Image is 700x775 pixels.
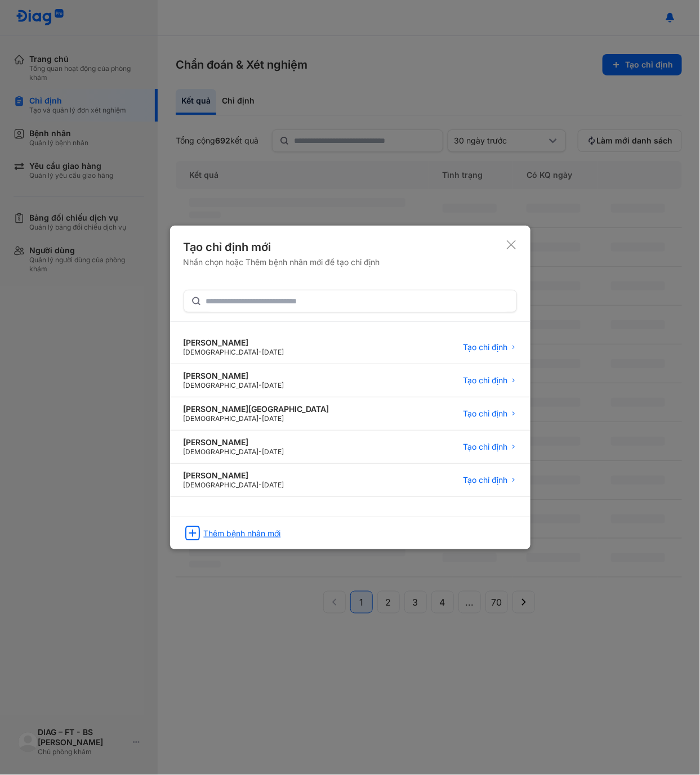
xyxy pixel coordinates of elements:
[204,528,281,539] div: Thêm bệnh nhân mới
[262,381,284,389] span: [DATE]
[184,414,259,423] span: [DEMOGRAPHIC_DATA]
[463,342,508,352] span: Tạo chỉ định
[184,371,284,381] div: [PERSON_NAME]
[463,442,508,452] span: Tạo chỉ định
[184,381,259,389] span: [DEMOGRAPHIC_DATA]
[184,437,284,447] div: [PERSON_NAME]
[184,348,259,356] span: [DEMOGRAPHIC_DATA]
[259,447,262,456] span: -
[259,481,262,489] span: -
[184,338,284,348] div: [PERSON_NAME]
[259,348,262,356] span: -
[262,481,284,489] span: [DATE]
[259,414,262,423] span: -
[463,375,508,386] span: Tạo chỉ định
[262,447,284,456] span: [DATE]
[262,414,284,423] span: [DATE]
[184,471,284,481] div: [PERSON_NAME]
[184,404,329,414] div: [PERSON_NAME][GEOGRAPHIC_DATA]
[262,348,284,356] span: [DATE]
[184,447,259,456] span: [DEMOGRAPHIC_DATA]
[259,381,262,389] span: -
[184,481,259,489] span: [DEMOGRAPHIC_DATA]
[184,257,380,267] div: Nhấn chọn hoặc Thêm bệnh nhân mới để tạo chỉ định
[184,239,380,255] div: Tạo chỉ định mới
[463,409,508,419] span: Tạo chỉ định
[463,475,508,485] span: Tạo chỉ định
